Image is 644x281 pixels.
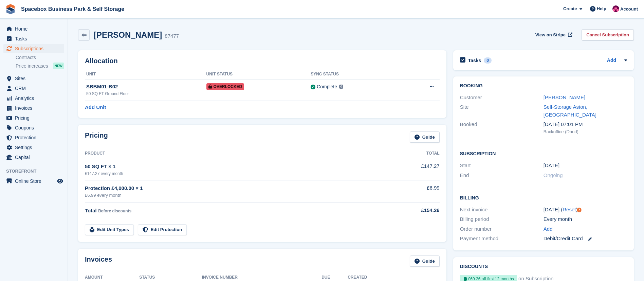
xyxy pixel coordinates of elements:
[612,5,619,12] img: Avishka Chauhan
[410,131,440,143] a: Guide
[85,69,206,80] th: Unit
[16,62,64,70] a: Price increases NEW
[410,256,440,267] a: Guide
[85,131,108,143] h2: Pricing
[317,83,337,90] div: Complete
[460,215,544,223] div: Billing period
[5,4,16,14] img: stora-icon-8386f47178a22dfd0bd8f6a31ec36ba5ce8667c1dd55bd0f319d3a0aa187defe.svg
[563,5,577,12] span: Create
[98,209,131,213] span: Before discounts
[576,207,582,213] div: Tooltip anchor
[460,150,627,157] h2: Subscription
[3,176,64,186] a: menu
[385,159,440,180] td: £147.27
[3,143,64,152] a: menu
[138,224,187,235] a: Edit Protection
[339,85,343,89] img: icon-info-grey-7440780725fd019a000dd9b08b2336e03edf1995a4989e88bcd33f0948082b44.svg
[85,163,385,171] div: 50 SQ FT × 1
[3,123,64,133] a: menu
[16,63,48,69] span: Price increases
[544,235,627,243] div: Debit/Credit Card
[85,104,106,111] a: Add Unit
[460,121,544,135] div: Booked
[544,172,563,178] span: Ongoing
[85,256,112,267] h2: Invoices
[3,93,64,103] a: menu
[15,176,56,186] span: Online Store
[385,207,440,214] div: £154.26
[460,264,627,269] h2: Discounts
[15,143,56,152] span: Settings
[53,63,64,69] div: NEW
[563,207,576,212] a: Reset
[544,94,585,100] a: [PERSON_NAME]
[582,29,634,40] a: Cancel Subscription
[15,153,56,162] span: Capital
[165,32,179,40] div: 87477
[484,57,492,64] div: 0
[544,121,627,128] div: [DATE] 07:01 PM
[460,162,544,170] div: Start
[206,83,244,90] span: Overlocked
[3,153,64,162] a: menu
[385,148,440,159] th: Total
[86,83,206,91] div: SBBM01-B02
[86,91,206,97] div: 50 SQ FT Ground Floor
[15,34,56,43] span: Tasks
[85,224,134,235] a: Edit Unit Types
[544,104,596,118] a: Self-Storage Aston, [GEOGRAPHIC_DATA]
[3,74,64,83] a: menu
[3,133,64,142] a: menu
[85,208,97,213] span: Total
[16,54,64,61] a: Contracts
[535,32,566,38] span: View on Stripe
[3,34,64,43] a: menu
[94,30,162,39] h2: [PERSON_NAME]
[15,113,56,123] span: Pricing
[460,235,544,243] div: Payment method
[6,168,68,175] span: Storefront
[3,84,64,93] a: menu
[544,215,627,223] div: Every month
[15,24,56,34] span: Home
[3,24,64,34] a: menu
[15,133,56,142] span: Protection
[18,3,127,15] a: Spacebox Business Park & Self Storage
[468,57,481,64] h2: Tasks
[460,194,627,201] h2: Billing
[85,57,440,65] h2: Allocation
[544,206,627,214] div: [DATE] ( )
[3,103,64,113] a: menu
[15,93,56,103] span: Analytics
[15,44,56,53] span: Subscriptions
[206,69,311,80] th: Unit Status
[460,83,627,89] h2: Booking
[460,206,544,214] div: Next invoice
[85,192,385,199] div: £6.99 every month
[85,185,385,192] div: Protection £4,000.00 × 1
[620,6,638,13] span: Account
[533,29,574,40] a: View on Stripe
[85,171,385,177] div: £147.27 every month
[607,57,616,65] a: Add
[544,128,627,135] div: Backoffice (Daud)
[3,113,64,123] a: menu
[3,44,64,53] a: menu
[460,94,544,102] div: Customer
[544,225,553,233] a: Add
[15,123,56,133] span: Coupons
[597,5,606,12] span: Help
[56,177,64,185] a: Preview store
[460,103,544,119] div: Site
[15,74,56,83] span: Sites
[460,225,544,233] div: Order number
[385,180,440,203] td: £6.99
[460,172,544,179] div: End
[544,162,559,170] time: 2025-05-24 00:00:00 UTC
[85,148,385,159] th: Product
[311,69,400,80] th: Sync Status
[15,84,56,93] span: CRM
[15,103,56,113] span: Invoices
